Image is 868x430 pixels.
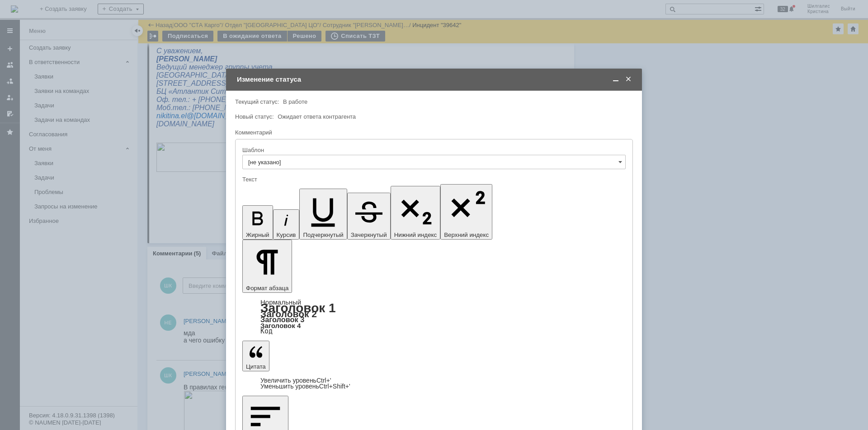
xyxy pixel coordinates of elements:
[319,383,350,390] span: Ctrl+Shift+'
[260,377,331,384] a: Increase
[260,322,301,329] a: Заголовок 4
[246,231,269,238] span: Жирный
[394,231,437,238] span: Нижний индекс
[316,377,331,384] span: Ctrl+'
[260,298,301,306] a: Нормальный
[391,186,441,240] button: Нижний индекс
[260,309,317,319] a: Заголовок 2
[303,231,343,238] span: Подчеркнутый
[242,147,624,153] div: Шаблон
[260,327,273,335] a: Код
[283,98,307,105] span: В работе
[242,299,626,334] div: Формат абзаца
[235,129,631,137] div: Комментарий
[242,240,292,293] button: Формат абзаца
[242,205,273,240] button: Жирный
[440,184,492,240] button: Верхний индекс
[237,75,633,83] div: Изменение статуса
[235,113,274,120] label: Новый статус:
[624,75,633,83] span: Закрыть
[347,193,391,240] button: Зачеркнутый
[611,75,620,83] span: Свернуть (Ctrl + M)
[242,341,269,371] button: Цитата
[260,315,304,324] a: Заголовок 3
[273,209,300,240] button: Курсив
[242,378,626,389] div: Цитата
[444,231,489,238] span: Верхний индекс
[299,189,347,240] button: Подчеркнутый
[277,231,296,238] span: Курсив
[246,285,288,291] span: Формат абзаца
[260,383,350,390] a: Decrease
[351,231,387,238] span: Зачеркнутый
[235,98,279,105] label: Текущий статус:
[278,113,356,120] span: Ожидает ответа контрагента
[242,176,624,182] div: Текст
[246,363,266,370] span: Цитата
[260,301,336,315] a: Заголовок 1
